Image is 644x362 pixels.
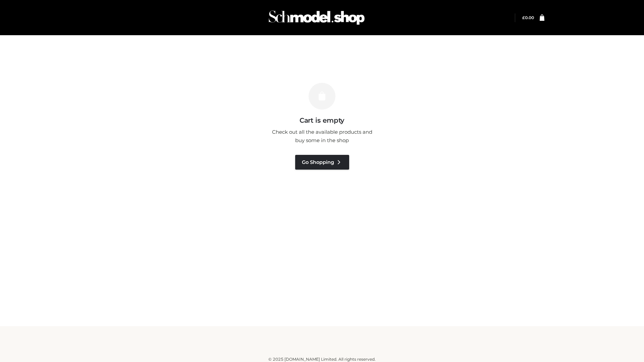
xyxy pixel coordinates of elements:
[268,128,376,145] p: Check out all the available products and buy some in the shop
[522,15,525,20] span: £
[522,15,534,20] a: £0.00
[266,4,367,31] img: Schmodel Admin 964
[115,116,529,124] h3: Cart is empty
[522,15,534,20] bdi: 0.00
[295,155,349,170] a: Go Shopping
